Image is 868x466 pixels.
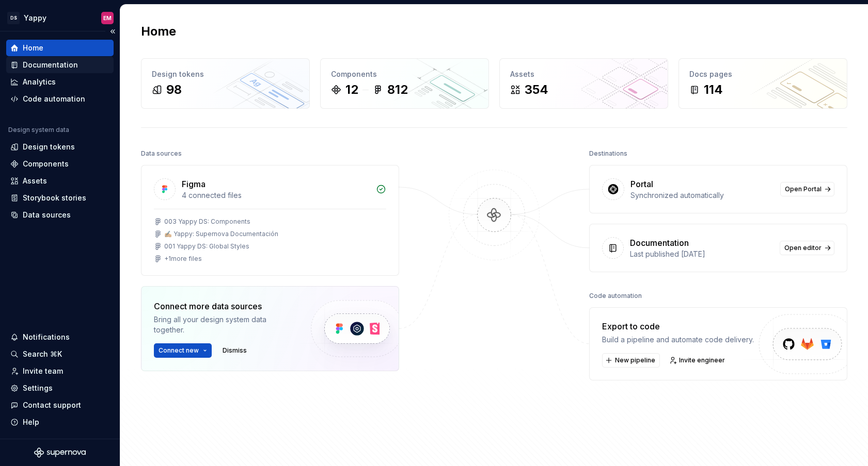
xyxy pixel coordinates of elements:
div: Destinations [589,146,627,161]
div: Analytics [23,77,56,87]
button: Contact support [6,397,114,413]
button: DSYappyEM [2,7,118,29]
div: 114 [704,81,723,98]
div: Design tokens [23,142,75,152]
div: 12 [345,81,358,98]
a: Assets354 [499,58,668,109]
div: Design system data [8,126,69,134]
span: Invite engineer [679,356,725,364]
a: Components12812 [320,58,489,109]
div: Connect more data sources [154,300,293,312]
div: Last published [DATE] [630,249,774,259]
div: Home [23,43,43,53]
a: Home [6,40,114,56]
div: Docs pages [689,69,837,79]
a: Design tokens [6,139,114,155]
div: Assets [23,176,47,186]
a: Settings [6,380,114,396]
span: Dismiss [223,346,247,355]
div: 003 Yappy DS: Components [164,218,250,226]
div: Notifications [23,332,70,342]
div: 4 connected files [182,190,370,201]
button: Connect new [154,343,212,358]
a: Components [6,156,114,172]
div: Figma [182,178,206,190]
div: Design tokens [152,69,299,79]
div: Bring all your design system data together. [154,314,293,335]
a: Design tokens98 [141,58,310,109]
div: 98 [166,81,182,98]
div: Components [331,69,478,79]
div: Data sources [23,210,71,220]
a: Open Portal [780,182,834,196]
a: Invite engineer [666,353,730,368]
button: Help [6,414,114,430]
h2: Home [141,23,176,40]
div: 812 [387,81,408,98]
div: Build a pipeline and automate code delivery. [602,335,754,345]
div: Synchronized automatically [630,190,774,201]
button: Notifications [6,329,114,345]
div: EM [103,14,112,22]
span: Connect new [159,346,199,355]
div: 001 Yappy DS: Global Styles [164,242,249,251]
div: ✍🏼 Yappy: Supernova Documentación [164,230,278,238]
a: Assets [6,173,114,189]
div: Code automation [23,94,85,104]
a: Analytics [6,74,114,90]
div: DS [7,12,20,24]
div: 354 [525,81,548,98]
button: Collapse sidebar [105,24,120,39]
div: Data sources [141,146,182,161]
a: Documentation [6,57,114,73]
div: Search ⌘K [23,349,62,359]
svg: Supernova Logo [34,447,86,458]
div: Documentation [23,60,78,70]
span: Open editor [784,244,822,252]
button: New pipeline [602,353,660,368]
a: Data sources [6,207,114,223]
span: New pipeline [615,356,655,364]
div: Documentation [630,237,689,249]
a: Figma4 connected files003 Yappy DS: Components✍🏼 Yappy: Supernova Documentación001 Yappy DS: Glob... [141,165,399,276]
div: Assets [510,69,657,79]
div: Portal [630,178,653,190]
div: Invite team [23,366,63,376]
a: Storybook stories [6,190,114,206]
div: Storybook stories [23,193,86,203]
div: Export to code [602,320,754,332]
div: Components [23,159,69,169]
a: Code automation [6,91,114,107]
a: Docs pages114 [678,58,847,109]
div: Code automation [589,289,642,303]
a: Open editor [780,241,834,255]
span: Open Portal [785,185,822,193]
div: Help [23,417,39,427]
div: Yappy [24,13,46,23]
button: Dismiss [218,343,251,358]
div: + 1 more files [164,255,202,263]
div: Settings [23,383,53,393]
a: Invite team [6,363,114,379]
div: Contact support [23,400,81,410]
button: Search ⌘K [6,346,114,362]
